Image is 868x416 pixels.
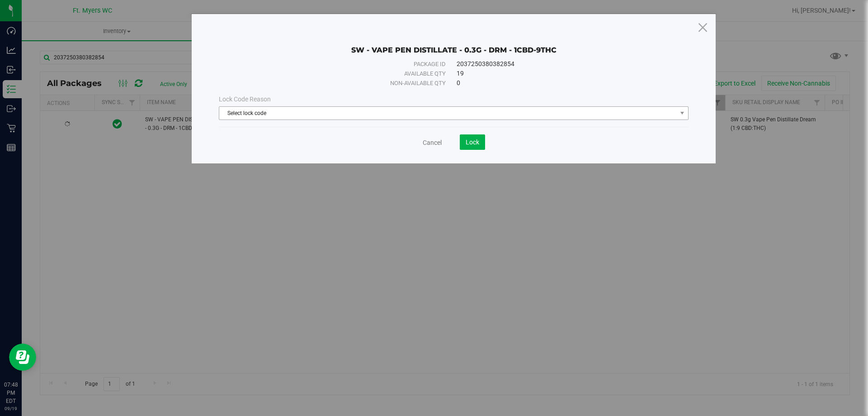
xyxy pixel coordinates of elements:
[457,59,668,69] div: 2037250380382854
[219,107,677,120] span: Select lock code
[239,79,446,88] div: Non-available qty
[9,344,36,371] iframe: Resource center
[460,134,485,150] button: Lock
[219,32,689,55] div: SW - VAPE PEN DISTILLATE - 0.3G - DRM - 1CBD-9THC
[677,107,688,120] span: select
[423,138,442,147] a: Cancel
[457,69,668,78] div: 19
[466,139,479,146] span: Lock
[239,69,446,78] div: Available qty
[239,60,446,69] div: Package ID
[219,96,271,103] span: Lock Code Reason
[457,78,668,88] div: 0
